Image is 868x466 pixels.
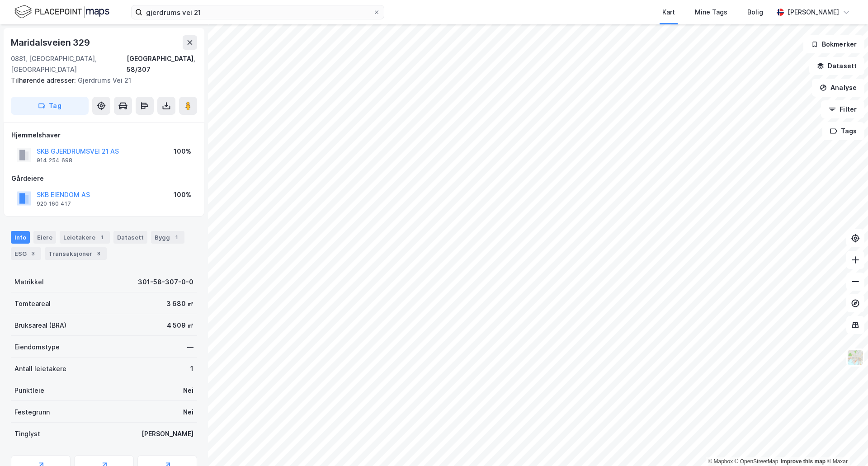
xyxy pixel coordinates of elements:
[14,385,44,396] div: Punktleie
[166,298,193,309] div: 3 680 ㎡
[37,200,71,207] div: 920 160 417
[174,146,191,157] div: 100%
[14,277,44,287] div: Matrikkel
[60,231,110,244] div: Leietakere
[788,7,839,18] div: [PERSON_NAME]
[735,458,778,465] a: OpenStreetMap
[183,407,193,418] div: Nei
[781,458,826,465] a: Improve this map
[11,97,89,115] button: Tag
[708,458,733,465] a: Mapbox
[45,247,107,260] div: Transaksjoner
[11,173,197,184] div: Gårdeiere
[142,428,193,439] div: [PERSON_NAME]
[167,320,193,331] div: 4 509 ㎡
[37,157,72,164] div: 914 254 698
[187,342,193,353] div: —
[94,249,103,258] div: 8
[14,4,109,20] img: logo.f888ab2527a4732fd821a326f86c7f29.svg
[142,5,373,19] input: Søk på adresse, matrikkel, gårdeiere, leietakere eller personer
[695,7,727,18] div: Mine Tags
[847,349,864,366] img: Z
[127,53,197,75] div: [GEOGRAPHIC_DATA], 58/307
[803,35,864,53] button: Bokmerker
[11,76,78,84] span: Tilhørende adresser:
[14,407,50,418] div: Festegrunn
[812,79,864,97] button: Analyse
[14,363,66,374] div: Antall leietakere
[14,342,60,353] div: Eiendomstype
[172,233,181,242] div: 1
[823,423,868,466] iframe: Chat Widget
[11,35,92,50] div: Maridalsveien 329
[11,75,190,86] div: Gjerdrums Vei 21
[174,189,191,200] div: 100%
[183,385,193,396] div: Nei
[14,298,51,309] div: Tomteareal
[33,231,56,244] div: Eiere
[809,57,864,75] button: Datasett
[11,231,30,244] div: Info
[823,423,868,466] div: Kontrollprogram for chat
[113,231,147,244] div: Datasett
[662,7,675,18] div: Kart
[28,249,38,258] div: 3
[190,363,193,374] div: 1
[151,231,184,244] div: Bygg
[11,53,127,75] div: 0881, [GEOGRAPHIC_DATA], [GEOGRAPHIC_DATA]
[138,277,193,287] div: 301-58-307-0-0
[14,428,40,439] div: Tinglyst
[747,7,763,18] div: Bolig
[821,100,864,118] button: Filter
[14,320,66,331] div: Bruksareal (BRA)
[97,233,106,242] div: 1
[11,130,197,141] div: Hjemmelshaver
[822,122,864,140] button: Tags
[11,247,41,260] div: ESG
